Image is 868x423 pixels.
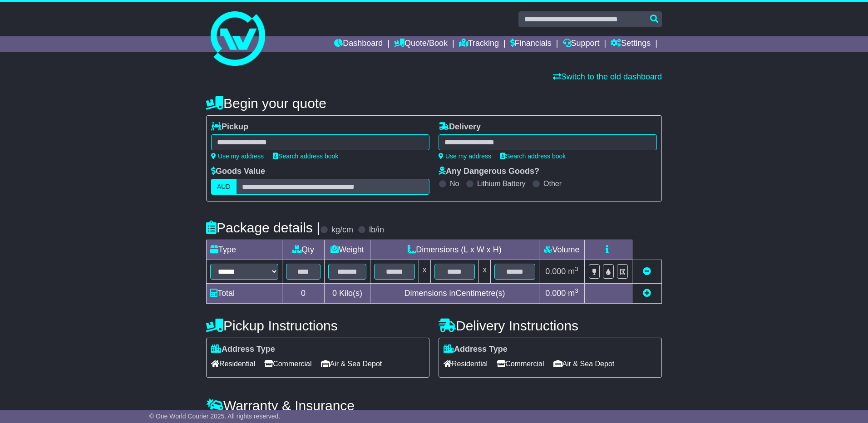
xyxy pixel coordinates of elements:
[321,357,382,371] span: Air & Sea Depot
[282,284,325,304] td: 0
[643,289,651,298] a: Add new item
[211,122,248,132] label: Pickup
[149,413,281,420] span: © One World Courier 2025. All rights reserved.
[419,260,430,284] td: x
[444,344,508,354] label: Address Type
[450,179,459,188] label: No
[282,240,325,260] td: Qty
[575,266,578,272] sup: 3
[206,96,662,111] h4: Begin your quote
[439,167,539,177] label: Any Dangerous Goods?
[643,267,651,276] a: Remove this item
[459,36,499,52] a: Tracking
[543,179,562,188] label: Other
[370,240,539,260] td: Dimensions (L x W x H)
[334,36,383,52] a: Dashboard
[500,152,566,160] a: Search address book
[568,289,578,298] span: m
[369,225,384,235] label: lb/in
[206,318,429,333] h4: Pickup Instructions
[264,357,311,371] span: Commercial
[439,152,491,160] a: Use my address
[444,357,488,371] span: Residential
[497,357,544,371] span: Commercial
[479,260,491,284] td: x
[206,220,320,235] h4: Package details |
[207,240,282,260] td: Type
[539,240,584,260] td: Volume
[477,179,526,188] label: Lithium Battery
[211,344,275,354] label: Address Type
[545,267,566,276] span: 0.000
[439,318,662,333] h4: Delivery Instructions
[568,267,578,276] span: m
[545,289,566,298] span: 0.000
[211,179,237,195] label: AUD
[207,284,282,304] td: Total
[206,398,662,413] h4: Warranty & Insurance
[394,36,448,52] a: Quote/Book
[553,357,615,371] span: Air & Sea Depot
[439,122,481,132] label: Delivery
[331,225,353,235] label: kg/cm
[370,284,539,304] td: Dimensions in Centimetre(s)
[211,152,264,160] a: Use my address
[332,289,337,298] span: 0
[553,72,662,81] a: Switch to the old dashboard
[325,240,370,260] td: Weight
[325,284,370,304] td: Kilo(s)
[575,287,578,294] sup: 3
[211,167,265,177] label: Goods Value
[563,36,600,52] a: Support
[611,36,651,52] a: Settings
[510,36,552,52] a: Financials
[273,152,338,160] a: Search address book
[211,357,255,371] span: Residential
